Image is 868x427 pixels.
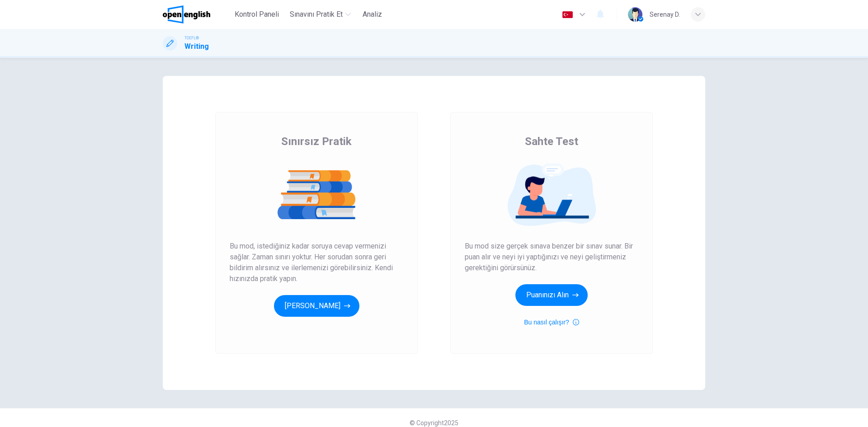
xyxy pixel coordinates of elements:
span: Kontrol Paneli [235,9,279,20]
img: Profile picture [628,7,642,22]
a: OpenEnglish logo [163,5,231,23]
button: [PERSON_NAME] [274,295,359,317]
span: Sınavını Pratik Et [290,9,343,20]
h1: Writing [184,41,209,52]
span: TOEFL® [184,35,199,41]
button: Puanınızı Alın [515,284,588,306]
span: Sınırsız Pratik [281,134,352,149]
button: Sınavını Pratik Et [286,6,354,23]
button: Kontrol Paneli [231,6,283,23]
button: Bu nasıl çalışır? [524,317,579,328]
button: Analiz [358,6,387,23]
span: © Copyright 2025 [410,419,458,427]
img: OpenEnglish logo [163,5,210,23]
span: Analiz [363,9,382,20]
img: tr [562,11,573,18]
span: Bu mod, istediğiniz kadar soruya cevap vermenizi sağlar. Zaman sınırı yoktur. Her sorudan sonra g... [230,241,403,284]
span: Sahte Test [525,134,578,149]
span: Bu mod size gerçek sınava benzer bir sınav sunar. Bir puan alır ve neyi iyi yaptığınızı ve neyi g... [465,241,638,273]
div: Serenay D. [650,9,680,20]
